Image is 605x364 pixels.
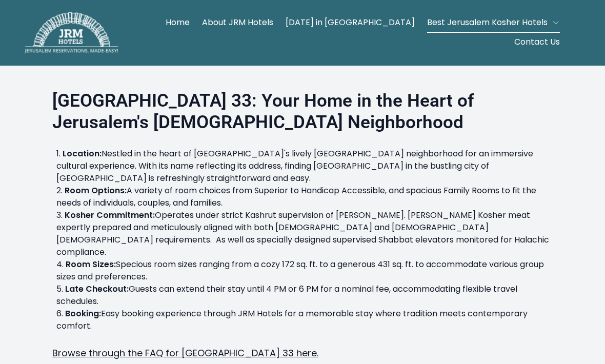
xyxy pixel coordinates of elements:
[65,308,101,319] strong: Booking:
[56,148,553,185] li: Nestled in the heart of [GEOGRAPHIC_DATA]'s lively [GEOGRAPHIC_DATA] neighborhood for an immersiv...
[427,13,560,32] button: Best Jerusalem Kosher Hotels
[65,209,155,221] strong: Kosher Commitment:
[166,13,190,32] a: Home
[52,347,318,359] a: Browse through the FAQ for [GEOGRAPHIC_DATA] 33 here.
[63,148,102,159] strong: Location:
[427,16,548,29] span: Best Jerusalem Kosher Hotels
[65,185,127,196] strong: Room Options:
[286,13,415,32] a: [DATE] in [GEOGRAPHIC_DATA]
[56,258,553,283] li: Specious room sizes ranging from a cozy 172 sq. ft. to a generous 431 sq. ft. to accommodate vari...
[514,33,560,51] a: Contact Us
[66,258,116,270] strong: Room Sizes:
[56,209,553,258] li: Operates under strict Kashrut supervision of [PERSON_NAME]. [PERSON_NAME] Kosher meat expertly pr...
[56,283,553,308] li: Guests can extend their stay until 4 PM or 6 PM for a nominal fee, accommodating flexible travel ...
[202,13,273,32] a: About JRM Hotels
[56,308,553,332] li: Easy booking experience through JRM Hotels for a memorable stay where tradition meets contemporar...
[65,283,129,295] strong: Late Checkout:
[52,90,474,133] strong: [GEOGRAPHIC_DATA] 33: Your Home in the Heart of Jerusalem's [DEMOGRAPHIC_DATA] Neighborhood
[56,185,553,209] li: A variety of room choices from Superior to Handicap Accessible, and spacious Family Rooms to fit ...
[25,12,118,53] img: JRM Hotels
